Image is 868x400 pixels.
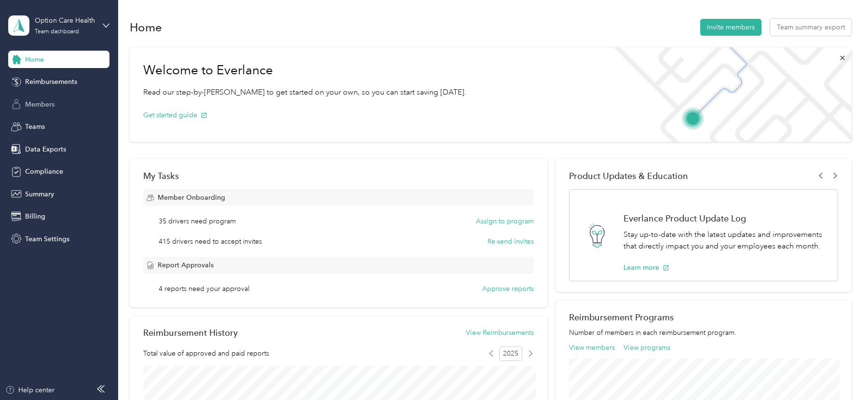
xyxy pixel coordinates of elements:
[25,211,45,221] span: Billing
[143,348,269,359] span: Total value of approved and paid reports
[488,236,534,247] button: Re-send invites
[158,260,214,270] span: Report Approvals
[604,47,851,142] img: Welcome to everlance
[624,343,670,353] button: View programs
[143,171,534,181] div: My Tasks
[158,193,225,203] span: Member Onboarding
[770,19,852,36] button: Team summary export
[143,63,466,78] h1: Welcome to Everlance
[569,312,838,322] h2: Reimbursement Programs
[159,216,236,226] span: 35 drivers need program
[624,229,827,252] p: Stay up-to-date with the latest updates and improvements that directly impact you and your employ...
[466,328,534,338] button: View Reimbursements
[25,166,63,177] span: Compliance
[476,216,534,226] button: Assign to program
[569,343,615,353] button: View members
[35,29,79,35] div: Team dashboard
[25,55,44,65] span: Home
[143,86,466,98] p: Read our step-by-[PERSON_NAME] to get started on your own, so you can start saving [DATE].
[25,99,54,110] span: Members
[814,346,868,400] iframe: Everlance-gr Chat Button Frame
[25,144,66,154] span: Data Exports
[130,22,162,32] h1: Home
[624,213,827,223] h1: Everlance Product Update Log
[159,236,262,247] span: 415 drivers need to accept invites
[25,77,77,87] span: Reimbursements
[35,15,95,26] div: Option Care Health
[159,284,249,294] span: 4 reports need your approval
[700,19,761,36] button: Invite members
[569,171,688,181] span: Product Updates & Education
[482,284,534,294] button: Approve reports
[25,122,45,132] span: Teams
[25,189,54,199] span: Summary
[569,328,838,338] p: Number of members in each reimbursement program.
[143,328,238,338] h2: Reimbursement History
[5,385,54,395] button: Help center
[143,110,207,120] button: Get started guide
[624,262,669,273] button: Learn more
[25,234,69,244] span: Team Settings
[499,346,522,361] span: 2025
